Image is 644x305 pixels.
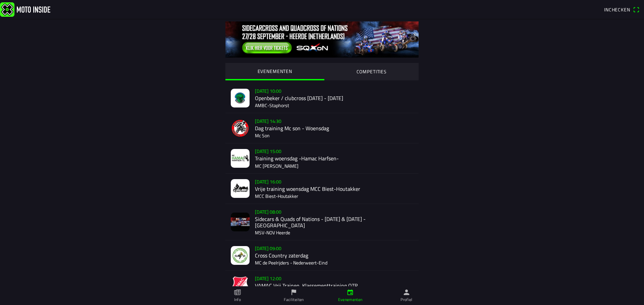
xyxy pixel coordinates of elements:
[231,213,250,231] img: 2jubyqFwUY625b9WQNj3VlvG0cDiWSkTgDyQjPWg.jpg
[225,113,419,143] a: [DATE] 14:30Dag training Mc son - WoensdagMc Son
[225,63,324,80] ion-segment-button: EVENEMENTEN
[225,204,419,240] a: [DATE] 08:00Sidecars & Quads of Nations - [DATE] & [DATE] - [GEOGRAPHIC_DATA]MSV-NOV Heerde
[234,297,241,303] ion-label: Info
[225,240,419,271] a: [DATE] 09:00Cross Country zaterdagMC de Peelrijders - Nederweert-Eind
[400,297,413,303] ion-label: Profiel
[231,89,250,107] img: LHdt34qjO8I1ikqy75xviT6zvODe0JOmFLV3W9KQ.jpeg
[324,63,419,80] ion-segment-button: COMPETITIES
[231,246,250,265] img: aAdPnaJ0eM91CyR0W3EJwaucQemX36SUl3ujApoD.jpeg
[225,174,419,204] a: [DATE] 16:00Vrije training woensdag MCC Biest-HoutakkerMCC Biest-Houtakker
[225,83,419,113] a: [DATE] 10:00Openbeker / clubcross [DATE] - [DATE]AMBC-Staphorst
[225,143,419,173] a: [DATE] 15:00Training woensdag -Hamac Harfsen-MC [PERSON_NAME]
[604,6,630,13] span: Inchecken
[284,297,304,303] ion-label: Faciliteiten
[225,271,419,301] a: [DATE] 12:00VAMAC Vrij Trainen ,Klassementtraining OTR
[225,21,419,58] img: 0tIKNvXMbOBQGQ39g5GyH2eKrZ0ImZcyIMR2rZNf.jpg
[231,276,250,295] img: v8yLAlcV2EDr5BhTd3ao95xgesV199AzVZhagmAy.png
[338,297,363,303] ion-label: Evenementen
[403,289,410,296] ion-icon: person
[231,119,250,138] img: sfRBxcGZmvZ0K6QUyq9TbY0sbKJYVDoKWVN9jkDZ.png
[231,179,250,198] img: RsLYVIJ3HdxBcd7YXp8gprPg8v9FlRA0bzDE6f0r.jpg
[231,149,250,168] img: SoimOexaOJD0EA6fdtWkrTLMgSr0Lz7NgFJ5t3wr.jpg
[601,4,643,15] a: Incheckenqr scanner
[234,289,241,296] ion-icon: paper
[290,289,298,296] ion-icon: flag
[346,289,354,296] ion-icon: calendar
